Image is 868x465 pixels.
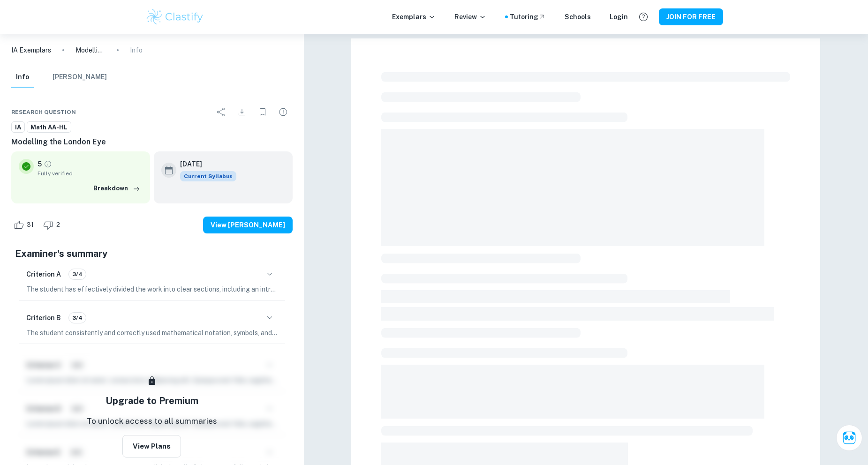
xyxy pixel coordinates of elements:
button: JOIN FOR FREE [659,8,723,25]
p: Exemplars [392,12,436,22]
div: Dislike [41,217,65,232]
div: Share [212,103,231,121]
a: Grade fully verified [44,160,52,168]
p: The student has effectively divided the work into clear sections, including an introduction, body... [26,284,278,294]
h6: Modelling the London Eye [11,136,293,148]
button: Info [11,67,34,88]
h6: Criterion B [26,313,61,323]
span: Current Syllabus [180,171,236,181]
p: The student consistently and correctly used mathematical notation, symbols, and terminology throu... [26,328,278,338]
a: IA Exemplars [11,45,51,55]
p: To unlock access to all summaries [87,415,217,427]
h6: Criterion A [26,269,61,279]
h5: Upgrade to Premium [106,394,198,408]
button: Ask Clai [836,425,862,451]
button: Help and Feedback [635,9,651,25]
a: Schools [565,12,591,22]
div: Report issue [274,103,293,121]
p: Review [454,12,486,22]
span: 31 [22,220,39,230]
span: Research question [11,108,76,116]
h6: [DATE] [180,159,229,169]
span: Fully verified [38,169,143,178]
button: [PERSON_NAME] [53,67,107,88]
div: Bookmark [253,103,272,121]
span: IA [12,123,24,132]
p: Info [130,45,143,55]
h5: Examiner's summary [15,247,289,261]
p: 5 [38,159,42,169]
span: 2 [51,220,65,230]
img: Clastify logo [145,7,205,26]
a: Math AA-HL [27,121,71,133]
div: Download [233,103,251,121]
button: Breakdown [91,181,143,195]
button: View Plans [122,435,181,457]
a: IA [11,121,25,133]
div: Like [11,217,39,232]
a: Tutoring [510,12,546,22]
div: This exemplar is based on the current syllabus. Feel free to refer to it for inspiration/ideas wh... [180,171,236,181]
span: 3/4 [69,270,86,278]
span: Math AA-HL [27,123,71,132]
a: Login [610,12,628,22]
p: Modelling the London Eye [75,45,106,55]
button: View [PERSON_NAME] [203,217,293,233]
span: 3/4 [69,314,86,322]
